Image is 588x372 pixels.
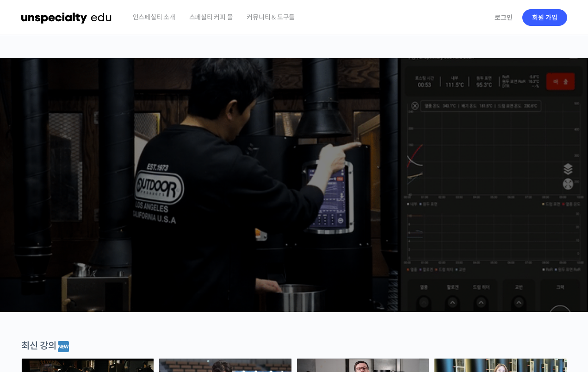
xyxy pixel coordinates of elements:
p: 시간과 장소에 구애받지 않고, 검증된 커리큘럼으로 [9,192,579,205]
a: 회원 가입 [522,9,567,26]
a: 로그인 [489,7,518,28]
div: 최신 강의 [21,340,567,354]
img: 🆕 [58,341,69,352]
p: [PERSON_NAME]을 다하는 당신을 위해, 최고와 함께 만든 커피 클래스 [9,141,579,188]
